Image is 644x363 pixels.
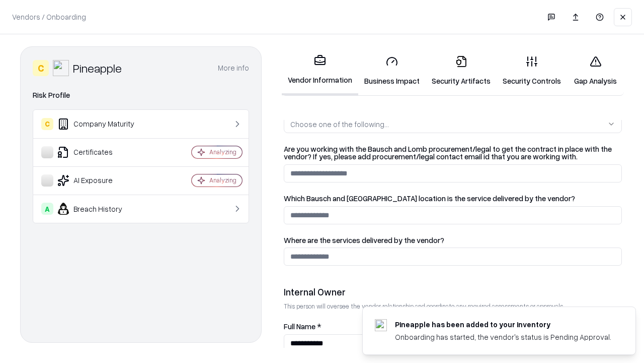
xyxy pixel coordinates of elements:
div: Certificates [41,146,162,158]
a: Gap Analysis [567,47,624,94]
div: Onboarding has started, the vendor's status is Pending Approval. [395,332,611,342]
label: Are you working with the Bausch and Lomb procurement/legal to get the contract in place with the ... [284,145,622,160]
div: Pineapple [73,60,122,76]
img: Pineapple [53,60,69,76]
img: pineappleenergy.com [375,319,387,331]
div: Choose one of the following... [290,119,389,130]
div: Risk Profile [33,89,249,101]
div: C [41,118,53,130]
div: Internal Owner [284,286,622,298]
div: A [41,203,53,215]
a: Security Controls [497,47,567,94]
div: Breach History [41,203,162,215]
a: Security Artifacts [426,47,497,94]
button: More info [218,59,249,77]
div: Analyzing [209,148,236,156]
a: Business Impact [358,47,426,94]
div: Analyzing [209,176,236,185]
label: Where are the services delivered by the vendor? [284,236,622,244]
p: Vendors / Onboarding [12,12,86,22]
a: Vendor Information [282,46,358,95]
button: Choose one of the following... [284,115,622,133]
label: Full Name * [284,323,622,330]
label: Which Bausch and [GEOGRAPHIC_DATA] location is the service delivered by the vendor? [284,195,622,202]
div: AI Exposure [41,174,162,187]
div: Company Maturity [41,118,162,130]
p: This person will oversee the vendor relationship and coordinate any required assessments or appro... [284,302,622,311]
div: C [33,60,49,76]
div: Pineapple has been added to your inventory [395,319,611,330]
